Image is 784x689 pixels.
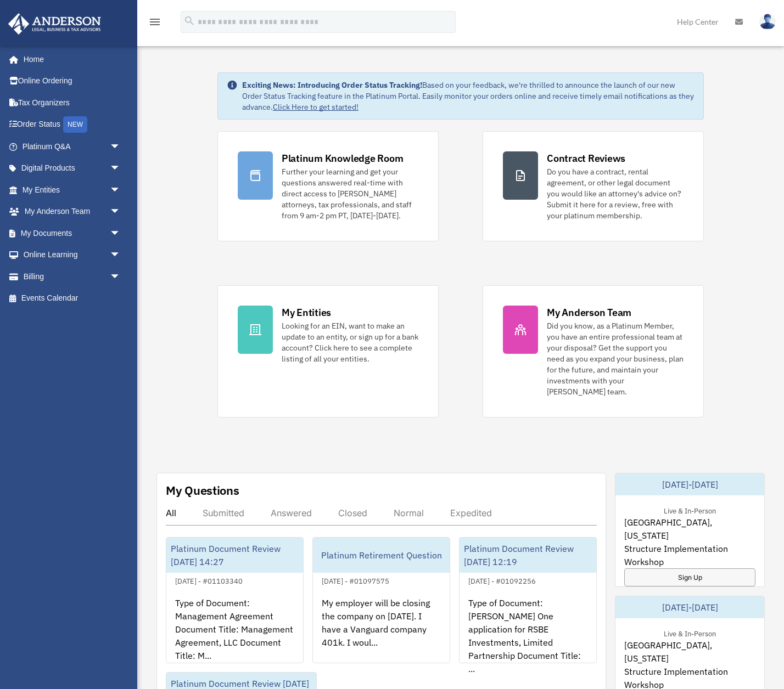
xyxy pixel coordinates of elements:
[5,13,104,35] img: Anderson Advisors Platinum Portal
[8,92,137,114] a: Tax Organizers
[459,537,597,663] a: Platinum Document Review [DATE] 12:19[DATE] - #01092256Type of Document: [PERSON_NAME] One applic...
[624,568,755,586] a: Sign Up
[110,135,132,158] span: arrow_drop_down
[8,287,137,309] a: Events Calendar
[166,482,239,499] div: My Questions
[624,516,755,542] span: [GEOGRAPHIC_DATA], [US_STATE]
[110,201,132,223] span: arrow_drop_down
[273,102,359,112] a: Click Here to get started!
[8,179,137,201] a: My Entitiesarrow_drop_down
[166,588,303,673] div: Type of Document: Management Agreement Document Title: Management Agreement, LLC Document Title: ...
[460,588,596,673] div: Type of Document: [PERSON_NAME] One application for RSBE Investments, Limited Partnership Documen...
[624,639,755,665] span: [GEOGRAPHIC_DATA], [US_STATE]
[624,542,755,568] span: Structure Implementation Workshop
[338,507,367,518] div: Closed
[203,507,244,518] div: Submitted
[282,151,404,165] div: Platinum Knowledge Room
[313,574,398,586] div: [DATE] - #01097575
[615,596,764,618] div: [DATE]-[DATE]
[8,157,137,179] a: Digital Productsarrow_drop_down
[282,166,418,221] div: Further your learning and get your questions answered real-time with direct access to [PERSON_NAM...
[183,15,195,27] i: search
[547,306,631,319] div: My Anderson Team
[8,70,137,92] a: Online Ordering
[217,131,439,241] a: Platinum Knowledge Room Further your learning and get your questions answered real-time with dire...
[547,320,684,397] div: Did you know, as a Platinum Member, you have an entire professional team at your disposal? Get th...
[394,507,424,518] div: Normal
[242,80,695,112] div: Based on your feedback, we're thrilled to announce the launch of our new Order Status Tracking fe...
[460,574,545,586] div: [DATE] - #01092256
[63,116,87,133] div: NEW
[759,14,776,30] img: User Pic
[313,538,450,573] div: Platinum Retirement Question
[217,285,439,417] a: My Entities Looking for an EIN, want to make an update to an entity, or sign up for a bank accoun...
[110,266,132,288] span: arrow_drop_down
[8,201,137,223] a: My Anderson Teamarrow_drop_down
[313,588,450,673] div: My employer will be closing the company on [DATE]. I have a Vanguard company 401k. I woul...
[8,222,137,244] a: My Documentsarrow_drop_down
[148,19,161,29] a: menu
[166,507,176,518] div: All
[271,507,312,518] div: Answered
[483,131,704,241] a: Contract Reviews Do you have a contract, rental agreement, or other legal document you would like...
[615,473,764,495] div: [DATE]-[DATE]
[166,538,303,573] div: Platinum Document Review [DATE] 14:27
[483,285,704,417] a: My Anderson Team Did you know, as a Platinum Member, you have an entire professional team at your...
[547,166,684,221] div: Do you have a contract, rental agreement, or other legal document you would like an attorney's ad...
[8,244,137,266] a: Online Learningarrow_drop_down
[655,627,725,639] div: Live & In-Person
[110,179,132,201] span: arrow_drop_down
[312,537,450,663] a: Platinum Retirement Question[DATE] - #01097575My employer will be closing the company on [DATE]. ...
[242,80,422,90] strong: Exciting News: Introducing Order Status Tracking!
[110,244,132,267] span: arrow_drop_down
[110,222,132,245] span: arrow_drop_down
[8,266,137,287] a: Billingarrow_drop_down
[282,320,418,364] div: Looking for an EIN, want to make an update to an entity, or sign up for a bank account? Click her...
[282,306,331,319] div: My Entities
[148,15,161,29] i: menu
[8,48,132,70] a: Home
[8,135,137,157] a: Platinum Q&Aarrow_drop_down
[450,507,492,518] div: Expedited
[547,151,625,165] div: Contract Reviews
[655,504,725,516] div: Live & In-Person
[166,537,304,663] a: Platinum Document Review [DATE] 14:27[DATE] - #01103340Type of Document: Management Agreement Doc...
[460,538,596,573] div: Platinum Document Review [DATE] 12:19
[8,114,137,136] a: Order StatusNEW
[166,574,251,586] div: [DATE] - #01103340
[110,157,132,180] span: arrow_drop_down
